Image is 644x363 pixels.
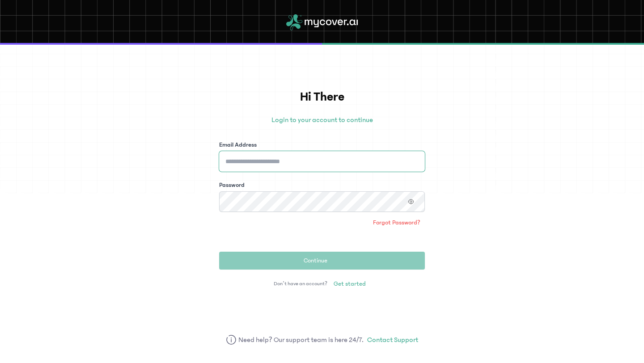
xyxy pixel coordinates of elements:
[334,279,366,288] span: Get started
[219,252,425,270] button: Continue
[274,280,327,287] span: Don’t have an account?
[219,88,425,106] h1: Hi There
[238,334,364,345] span: Need help? Our support team is here 24/7.
[369,215,425,230] a: Forgot Password?
[219,181,245,190] label: Password
[304,256,327,265] span: Continue
[367,334,418,345] a: Contact Support
[373,218,420,227] span: Forgot Password?
[329,277,370,291] a: Get started
[219,114,425,125] p: Login to your account to continue
[219,140,257,149] label: Email Address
